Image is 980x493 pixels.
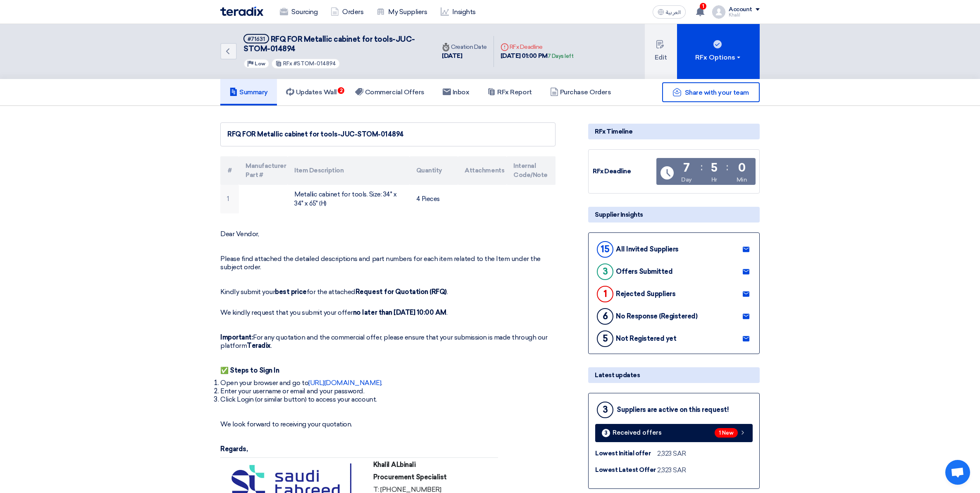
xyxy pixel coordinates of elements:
[286,88,337,96] h5: Updates Wall
[220,288,556,296] p: Kindly submit your for the attached .
[478,79,541,105] a: RFx Report
[501,43,574,51] div: RFx Deadline
[738,162,746,174] div: 0
[220,366,279,374] strong: ✅ Steps to Sign In
[346,79,434,105] a: Commercial Offers
[220,185,239,213] td: 1
[243,34,425,54] h5: RFQ FOR Metallic cabinet for tools-JUC-STOM-014894
[593,167,655,176] div: RFx Deadline
[220,79,277,105] a: Summary
[653,5,686,19] button: العربية
[220,333,556,350] p: For any quotation and the commercial offer, please ensure that your submission is made through ou...
[695,53,742,62] div: RFx Options
[945,460,970,485] div: Open chat
[597,286,613,302] div: 1
[645,24,677,79] button: Edit
[247,342,271,349] strong: Teradix
[338,87,344,94] span: 2
[293,60,336,67] span: #STOM-014894
[442,43,487,51] div: Creation Date
[220,445,248,453] strong: Regards,
[700,3,706,10] span: 1
[283,60,292,67] span: RFx
[410,156,458,185] th: Quantity
[442,51,487,61] div: [DATE]
[616,335,676,342] div: Not Registered yet
[701,160,703,175] div: :
[324,3,370,21] a: Orders
[434,3,482,21] a: Insights
[434,79,479,105] a: Inbox
[737,175,747,184] div: Min
[288,156,409,185] th: Item Description
[602,429,610,437] div: 3
[597,330,613,347] div: 5
[657,449,686,459] div: 2,323 SAR
[729,6,752,13] div: Account
[683,162,690,174] div: 7
[597,263,613,280] div: 3
[613,430,662,436] span: Received offers
[220,230,556,238] p: Dear Vendor,
[597,402,613,418] div: 3
[239,156,288,185] th: Manufacturer Part #
[548,52,574,60] div: 7 Days left
[220,379,556,387] li: Open your browser and go to .
[501,51,574,61] div: [DATE] 01:00 PM
[666,10,681,15] span: العربية
[541,79,620,105] a: Purchase Orders
[588,367,760,383] div: Latest updates
[711,162,718,174] div: 5
[597,241,613,258] div: 15
[657,465,686,475] div: 2,323 SAR
[373,473,447,481] strong: Procurement Specialist
[550,88,611,96] h5: Purchase Orders
[507,156,556,185] th: Internal Code/Note
[616,312,697,320] div: No Response (Registered)
[410,185,458,213] td: 4 Pieces
[370,3,434,21] a: My Suppliers
[255,61,265,67] span: Low
[220,395,556,404] li: Click Login (or similar button) to access your account.
[220,387,556,395] li: Enter your username or email and your password.
[277,79,346,105] a: Updates Wall2
[617,406,729,414] div: Suppliers are active on this request!
[220,7,263,16] img: Teradix logo
[220,420,556,428] p: We look forward to receiving your quotation.
[355,88,424,96] h5: Commercial Offers
[681,175,692,184] div: Day
[729,13,760,17] div: Khalil
[726,160,728,175] div: :
[227,129,548,139] div: RFQ FOR Metallic cabinet for tools-JUC-STOM-014894
[355,288,447,296] strong: Request for Quotation (RFQ)
[588,124,760,139] div: RFx Timeline
[288,185,409,213] td: Metallic cabinet for tools. Size: 34" x 34" x 65" (H)
[677,24,760,79] button: RFx Options
[711,175,717,184] div: Hr
[595,449,657,458] div: Lowest Initial offer
[715,428,738,438] span: 1 New
[353,309,446,316] strong: no later than [DATE] 10:00 AM
[248,36,265,42] div: #71631
[595,465,657,475] div: Lowest Latest Offer
[220,255,556,271] p: Please find attached the detailed descriptions and part numbers for each item related to the Item...
[588,207,760,223] div: Supplier Insights
[220,333,253,341] strong: Important:
[275,288,306,296] strong: best price
[443,88,470,96] h5: Inbox
[487,88,532,96] h5: RFx Report
[595,424,753,442] a: 3 Received offers 1 New
[685,89,749,96] span: Share with your team
[308,379,381,387] a: [URL][DOMAIN_NAME]
[458,156,507,185] th: Attachments
[229,88,268,96] h5: Summary
[597,308,613,325] div: 6
[220,300,556,317] p: We kindly request that you submit your offer .
[220,156,239,185] th: #
[616,245,679,253] div: All Invited Suppliers
[243,35,415,53] span: RFQ FOR Metallic cabinet for tools-JUC-STOM-014894
[616,268,672,275] div: Offers Submitted
[373,461,416,469] strong: Khalil ALbinali
[273,3,324,21] a: Sourcing
[712,5,725,19] img: profile_test.png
